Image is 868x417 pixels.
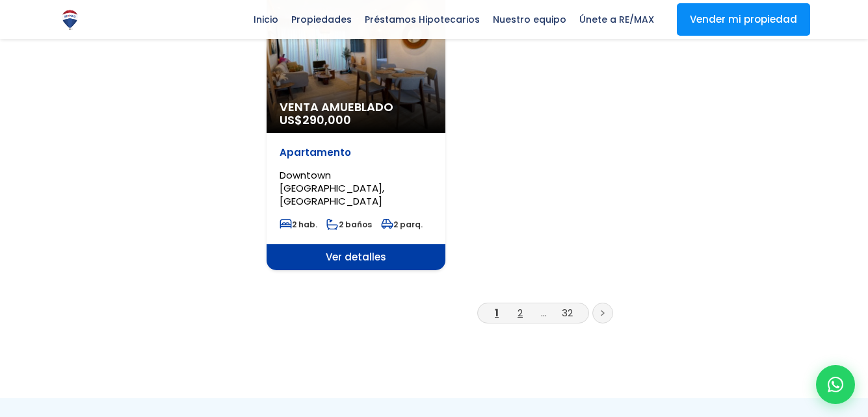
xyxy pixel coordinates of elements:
[285,10,358,29] span: Propiedades
[302,112,351,128] span: 290,000
[247,10,285,29] span: Inicio
[562,306,573,320] a: 32
[326,219,372,230] span: 2 baños
[280,101,432,114] span: Venta Amueblado
[280,112,351,128] span: US$
[280,146,432,159] p: Apartamento
[518,306,523,320] a: 2
[486,10,573,29] span: Nuestro equipo
[280,219,317,230] span: 2 hab.
[677,3,810,36] a: Vender mi propiedad
[267,244,445,270] span: Ver detalles
[280,168,384,208] span: Downtown [GEOGRAPHIC_DATA], [GEOGRAPHIC_DATA]
[495,306,499,320] a: 1
[573,10,661,29] span: Únete a RE/MAX
[59,8,81,31] img: Logo de REMAX
[541,306,547,320] a: ...
[381,219,423,230] span: 2 parq.
[358,10,486,29] span: Préstamos Hipotecarios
